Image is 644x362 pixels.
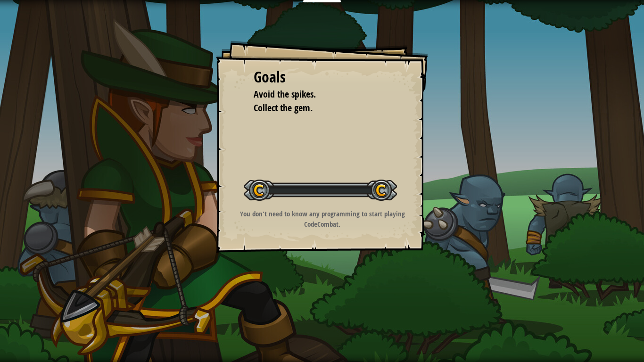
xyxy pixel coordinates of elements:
[254,88,316,100] span: Avoid the spikes.
[254,66,390,88] div: Goals
[242,101,388,115] li: Collect the gem.
[242,88,388,101] li: Avoid the spikes.
[254,101,313,114] span: Collect the gem.
[228,209,417,229] p: You don't need to know any programming to start playing CodeCombat.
